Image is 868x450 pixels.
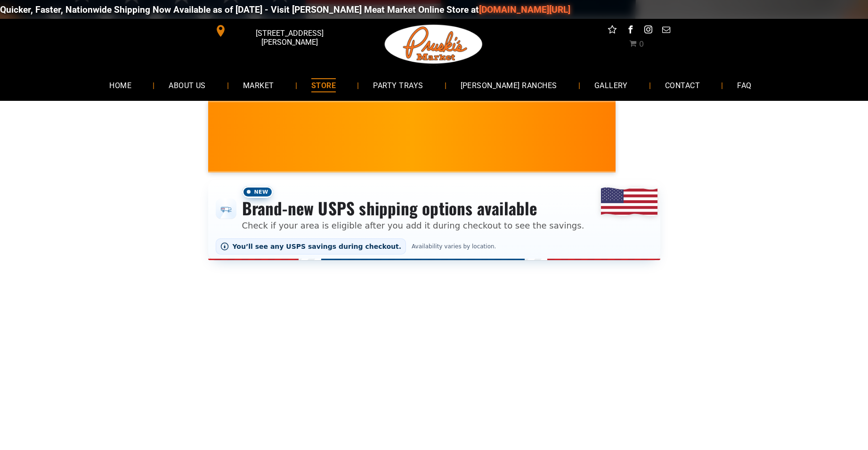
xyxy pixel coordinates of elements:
span: [PERSON_NAME] MARKET [601,143,787,158]
a: Social network [606,24,618,38]
a: [DOMAIN_NAME][URL] [469,4,560,15]
a: FAQ [723,73,765,98]
span: [STREET_ADDRESS][PERSON_NAME] [228,24,350,51]
a: CONTACT [651,73,714,98]
a: [STREET_ADDRESS][PERSON_NAME] [208,24,352,38]
img: Pruski-s+Market+HQ+Logo2-1920w.png [383,19,485,70]
a: email [660,24,672,38]
div: Shipping options announcement [208,180,660,260]
a: facebook [624,24,636,38]
span: Availability varies by location. [410,243,498,250]
h3: Brand-new USPS shipping options available [242,198,584,219]
p: Check if your area is eligible after you add it during checkout to see the savings. [242,219,584,232]
a: ABOUT US [154,73,220,98]
a: [PERSON_NAME] RANCHES [446,73,571,98]
span: New [242,186,273,198]
span: You’ll see any USPS savings during checkout. [233,243,402,250]
span: 0 [639,40,644,49]
a: HOME [95,73,146,98]
a: instagram [642,24,654,38]
a: MARKET [229,73,288,98]
a: PARTY TRAYS [359,73,437,98]
a: STORE [297,73,350,98]
a: GALLERY [580,73,642,98]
